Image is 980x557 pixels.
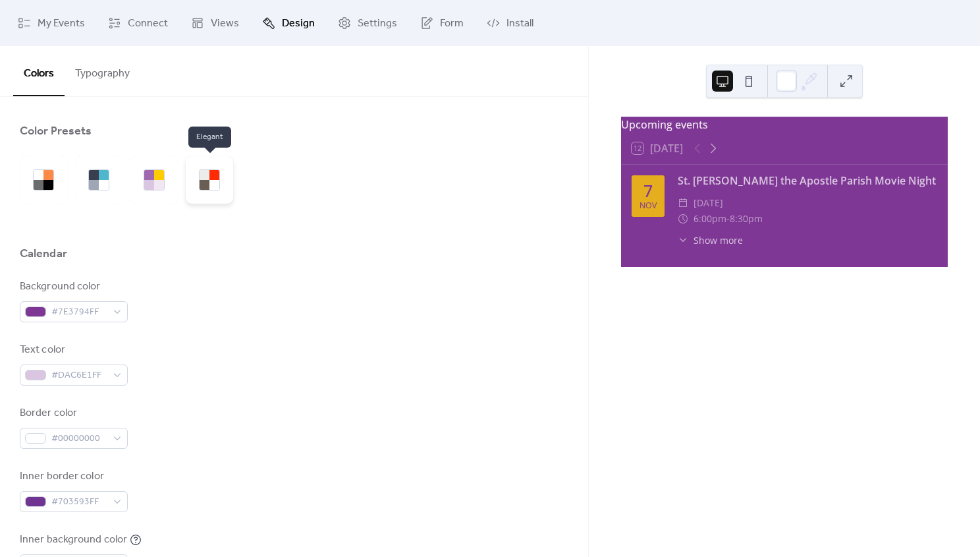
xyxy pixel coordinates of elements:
[51,305,107,320] span: #7E3794FF
[38,16,85,32] span: My Events
[188,127,231,148] span: Elegant
[678,233,743,247] button: ​Show more
[726,211,730,227] span: -
[20,405,125,421] div: Border color
[694,195,723,211] span: [DATE]
[20,342,125,358] div: Text color
[410,5,474,41] a: Form
[358,16,397,32] span: Settings
[20,532,127,548] div: Inner background color
[640,202,657,210] div: Nov
[252,5,325,41] a: Design
[678,173,937,189] div: St. [PERSON_NAME] the Apostle Parish Movie Night
[621,117,948,132] div: Upcoming events
[506,16,533,32] span: Install
[694,211,726,227] span: 6:00pm
[211,16,239,32] span: Views
[13,46,65,96] button: Colors
[51,368,107,384] span: #DAC6E1FF
[128,16,168,32] span: Connect
[730,211,763,227] span: 8:30pm
[20,279,125,295] div: Background color
[98,5,178,41] a: Connect
[8,5,95,41] a: My Events
[477,5,543,41] a: Install
[181,5,249,41] a: Views
[51,494,107,510] span: #703593FF
[328,5,407,41] a: Settings
[694,233,743,247] span: Show more
[678,195,688,211] div: ​
[678,211,688,227] div: ​
[440,16,464,32] span: Form
[20,469,125,484] div: Inner border color
[678,233,688,247] div: ​
[282,16,315,32] span: Design
[65,46,140,95] button: Typography
[643,183,653,199] div: 7
[20,246,67,262] div: Calendar
[51,431,107,447] span: #00000000
[20,123,92,139] div: Color Presets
